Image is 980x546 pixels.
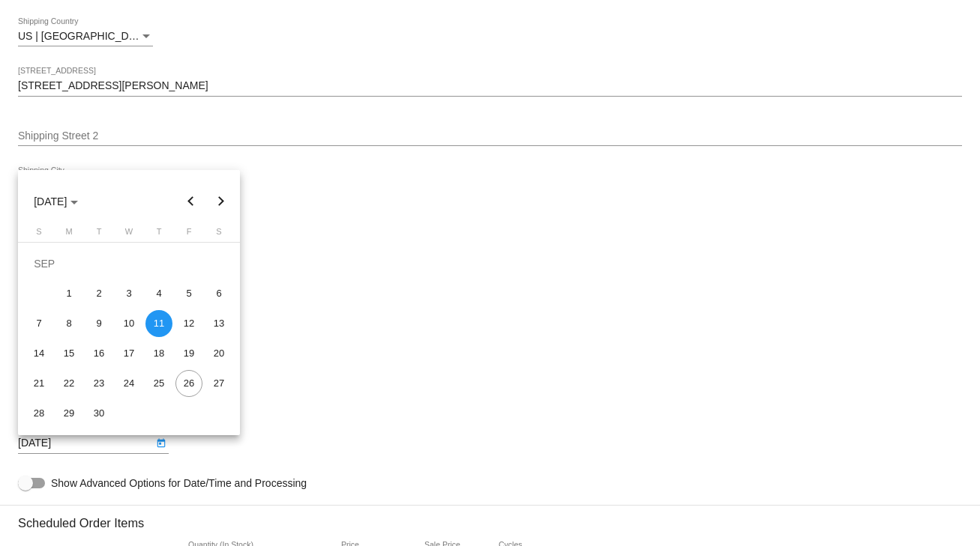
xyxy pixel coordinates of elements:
[24,398,54,428] td: September 28, 2025
[24,249,234,279] td: SEP
[24,368,54,398] td: September 21, 2025
[175,310,202,337] div: 12
[144,309,174,339] td: September 11, 2025
[204,279,234,309] td: September 6, 2025
[204,309,234,339] td: September 13, 2025
[115,280,142,307] div: 3
[55,370,82,397] div: 22
[34,195,78,207] span: [DATE]
[54,368,84,398] td: September 22, 2025
[114,368,144,398] td: September 24, 2025
[175,340,202,367] div: 19
[84,339,114,368] td: September 16, 2025
[85,340,112,367] div: 16
[114,309,144,339] td: September 10, 2025
[145,310,172,337] div: 11
[174,227,204,242] th: Friday
[144,279,174,309] td: September 4, 2025
[54,227,84,242] th: Monday
[25,340,52,367] div: 14
[114,279,144,309] td: September 3, 2025
[204,227,234,242] th: Saturday
[205,310,232,337] div: 13
[206,186,236,216] button: Next month
[25,400,52,427] div: 28
[175,280,202,307] div: 5
[145,370,172,397] div: 25
[85,370,112,397] div: 23
[114,227,144,242] th: Wednesday
[85,310,112,337] div: 9
[24,309,54,339] td: September 7, 2025
[204,368,234,398] td: September 27, 2025
[145,280,172,307] div: 4
[84,279,114,309] td: September 2, 2025
[22,186,90,216] button: Choose month and year
[54,339,84,368] td: September 15, 2025
[145,340,172,367] div: 18
[114,339,144,368] td: September 17, 2025
[84,309,114,339] td: September 9, 2025
[84,398,114,428] td: September 30, 2025
[115,370,142,397] div: 24
[55,280,82,307] div: 1
[55,340,82,367] div: 15
[174,279,204,309] td: September 5, 2025
[174,368,204,398] td: September 26, 2025
[205,280,232,307] div: 6
[174,309,204,339] td: September 12, 2025
[204,339,234,368] td: September 20, 2025
[84,227,114,242] th: Tuesday
[144,339,174,368] td: September 18, 2025
[25,370,52,397] div: 21
[24,227,54,242] th: Sunday
[55,310,82,337] div: 8
[175,370,202,397] div: 26
[85,280,112,307] div: 2
[84,368,114,398] td: September 23, 2025
[54,309,84,339] td: September 8, 2025
[55,400,82,427] div: 29
[115,340,142,367] div: 17
[205,340,232,367] div: 20
[85,400,112,427] div: 30
[115,310,142,337] div: 10
[25,310,52,337] div: 7
[205,370,232,397] div: 27
[176,186,206,216] button: Previous month
[144,368,174,398] td: September 25, 2025
[144,227,174,242] th: Thursday
[54,279,84,309] td: September 1, 2025
[54,398,84,428] td: September 29, 2025
[174,339,204,368] td: September 19, 2025
[24,339,54,368] td: September 14, 2025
